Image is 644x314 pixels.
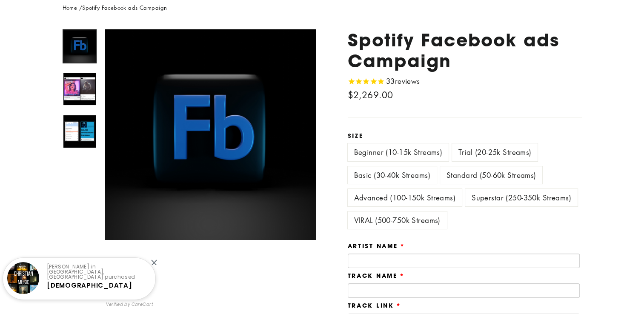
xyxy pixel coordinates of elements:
[348,211,447,229] label: VIRAL (500-750k Streams)
[348,166,437,184] label: Basic (30-40k Streams)
[348,189,462,206] label: Advanced (100-150k Streams)
[63,3,582,12] nav: breadcrumbs
[348,302,401,309] label: Track Link
[79,3,82,11] span: /
[348,243,405,249] label: Artist Name
[452,143,538,161] label: Trial (20-25k Streams)
[348,143,449,161] label: Beginner (10-15k Streams)
[63,30,96,63] img: Spotify Facebook ads Campaign
[348,89,393,101] span: $2,269.00
[348,75,420,88] span: Rated 4.8 out of 5 stars 33 reviews
[386,76,420,86] span: 33 reviews
[63,73,96,105] img: Spotify Facebook ads Campaign
[348,272,405,279] label: Track Name
[465,189,578,206] label: Superstar (250-350k Streams)
[47,264,148,280] p: [PERSON_NAME] in [GEOGRAPHIC_DATA], [GEOGRAPHIC_DATA] purchased
[348,29,582,71] h1: Spotify Facebook ads Campaign
[395,76,420,86] span: reviews
[348,132,582,139] label: Size
[440,166,543,184] label: Standard (50-60k Streams)
[63,115,96,148] img: Spotify Facebook ads Campaign
[63,3,77,11] a: Home
[47,281,132,297] a: [DEMOGRAPHIC_DATA] Playlist Placem...
[106,301,154,308] small: Verified by CareCart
